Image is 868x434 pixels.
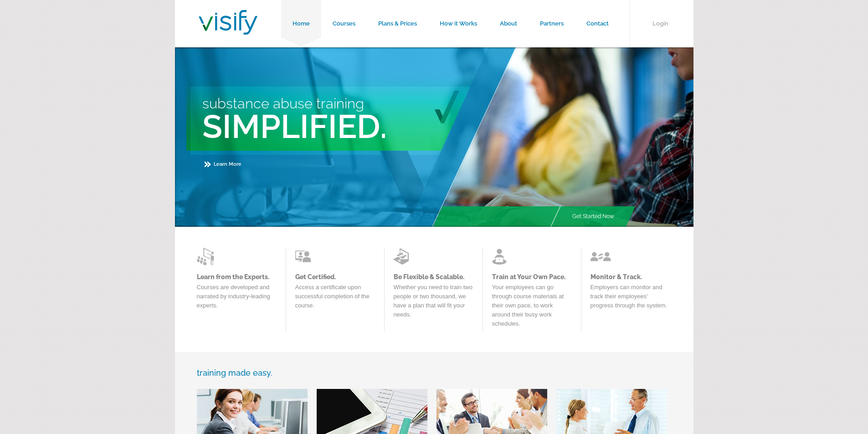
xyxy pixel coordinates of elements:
img: Main Image [431,47,693,227]
a: Get Certified. [295,273,375,281]
img: Learn from the Experts [492,247,513,266]
p: Access a certificate upon successful completion of the course. [295,283,375,315]
img: Learn from the Experts [295,247,316,266]
h3: Substance Abuse Training [202,95,519,112]
a: Monitor & Track. [591,273,670,281]
p: Courses are developed and narrated by industry-leading experts. [197,283,277,315]
a: Be Flexible & Scalable. [394,273,473,281]
a: Train at Your Own Pace. [492,273,572,281]
p: Employers can monitor and track their employees' progress through the system. [591,283,670,315]
a: Visify Training [199,24,257,37]
a: Get Started Now [561,206,626,227]
a: Learn from the Experts. [197,273,277,281]
a: Learn More [205,161,241,167]
img: Learn from the Experts [197,247,217,266]
p: Your employees can go through course materials at their own pace, to work around their busy work ... [492,283,572,333]
img: Visify Training [199,10,257,35]
img: Learn from the Experts [394,247,414,266]
img: Learn from the Experts [591,247,611,266]
p: Whether you need to train two people or two thousand, we have a plan that will fit your needs. [394,283,473,324]
h2: Simplified. [202,107,519,146]
h3: training made easy. [197,368,672,378]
